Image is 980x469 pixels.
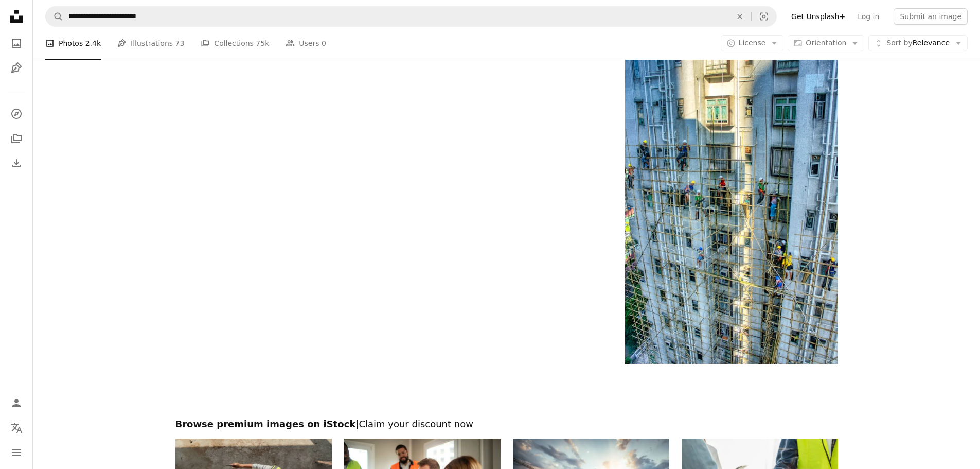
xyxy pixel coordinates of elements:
button: Clear [728,7,751,26]
button: License [721,35,784,51]
form: Find visuals sitewide [45,6,777,27]
button: Sort byRelevance [868,35,968,51]
a: Collections [6,128,27,149]
a: Photos [6,33,27,54]
a: Log in / Sign up [6,393,27,413]
a: Get Unsplash+ [785,8,851,25]
span: | Claim your discount now [355,419,473,429]
button: Visual search [752,7,776,26]
a: Illustrations 73 [117,27,184,60]
a: Explore [6,103,27,124]
span: 73 [175,38,185,49]
a: Collections 75k [201,27,269,60]
button: Orientation [788,35,864,51]
button: Language [6,418,27,438]
a: Home — Unsplash [6,6,27,29]
button: Submit an image [894,8,968,25]
a: Download History [6,153,27,173]
span: License [739,39,766,47]
span: Relevance [886,38,950,48]
button: Search Unsplash [46,7,63,26]
a: Illustrations [6,58,27,78]
a: A group of people climbing up the side of a tall building [625,199,838,209]
img: A group of people climbing up the side of a tall building [625,45,838,364]
span: 75k [256,38,269,49]
a: Users 0 [286,27,326,60]
span: Orientation [806,39,846,47]
span: Sort by [886,39,912,47]
h2: Browse premium images on iStock [175,418,838,430]
span: 0 [322,38,326,49]
a: Log in [851,8,885,25]
button: Menu [6,442,27,463]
